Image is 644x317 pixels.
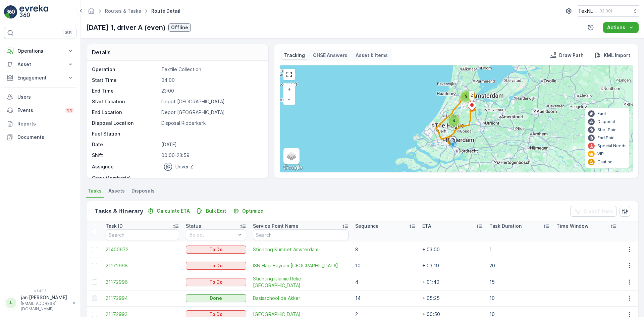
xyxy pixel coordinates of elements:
[313,52,347,59] p: QHSE Answers
[66,108,72,113] p: 44
[284,69,294,80] a: View Fullscreen
[4,44,76,58] button: Operations
[287,96,291,102] span: −
[452,118,455,123] span: 4
[92,66,159,73] p: Operation
[175,163,193,170] p: Driver Z
[486,242,553,258] td: 1
[161,130,261,137] p: -
[486,274,553,290] td: 15
[186,262,246,270] button: To Do
[92,77,159,84] p: Start Time
[584,208,613,215] p: Clear Filters
[92,120,159,126] p: Disposal Location
[209,279,223,285] p: To Do
[210,295,222,302] p: Done
[17,61,63,68] p: Asset
[209,262,223,269] p: To Do
[253,262,348,269] span: ISN Haci Bayram [GEOGRAPHIC_DATA]
[465,94,468,99] span: 9
[88,188,102,194] span: Tasks
[17,74,63,81] p: Engagement
[92,141,159,148] p: Date
[597,135,616,141] p: End Point
[88,10,95,15] a: Homepage
[284,52,305,59] p: Tracking
[95,207,143,216] p: Tasks & Itinerary
[21,294,69,301] p: jan.[PERSON_NAME]
[419,242,486,258] td: + 03:00
[4,130,76,144] a: Documents
[447,114,461,127] div: 4
[190,231,236,238] p: Select
[597,159,612,165] p: Caution
[253,246,348,253] a: Stichting Kumbet Amsterdam
[352,258,419,274] td: 10
[547,51,586,59] button: Draw Path
[106,279,179,285] a: 21172996
[559,52,584,59] p: Draw Path
[108,188,125,194] span: Assets
[92,263,97,268] div: Toggle Row Selected
[4,294,76,312] button: JJjan.[PERSON_NAME][EMAIL_ADDRESS][DOMAIN_NAME]
[186,278,246,286] button: To Do
[570,206,617,217] button: Clear Filters
[21,301,69,312] p: [EMAIL_ADDRESS][DOMAIN_NAME]
[253,229,348,240] input: Search
[145,207,193,215] button: Calculate ETA
[282,163,304,172] img: Google
[19,5,48,19] img: logo_light-DOdMpM7g.png
[597,127,618,133] p: Start Point
[352,274,419,290] td: 4
[288,86,291,92] span: +
[161,109,261,116] p: Depot [GEOGRAPHIC_DATA]
[186,223,201,229] p: Status
[597,111,606,116] p: Fuel
[419,274,486,290] td: + 01:40
[17,48,63,54] p: Operations
[460,90,473,103] div: 9
[4,90,76,104] a: Users
[230,207,266,215] button: Optimize
[253,262,348,269] a: ISN Haci Bayram Amsterdam
[419,290,486,306] td: + 05:25
[578,5,639,17] button: TexNL(+02:00)
[106,295,179,302] span: 21172994
[282,163,304,172] a: Open this area in Google Maps (opens a new window)
[92,88,159,94] p: End Time
[284,149,299,163] a: Layers
[106,223,123,229] p: Task ID
[106,229,179,240] input: Search
[92,98,159,105] p: Start Location
[4,5,17,19] img: logo
[597,143,627,149] p: Special Needs
[284,84,294,94] a: Zoom In
[161,141,261,148] p: [DATE]
[186,246,246,254] button: To Do
[578,8,593,14] p: TexNL
[161,88,261,94] p: 23:00
[597,151,604,157] p: VIP
[356,52,388,59] p: Asset & Items
[92,175,159,181] p: Crew Member(s)
[556,223,589,229] p: Time Window
[209,246,223,253] p: To Do
[4,117,76,130] a: Reports
[592,51,633,59] button: KML Import
[106,246,179,253] span: 21400672
[17,94,74,100] p: Users
[419,258,486,274] td: + 03:19
[253,295,348,302] a: Basisschool de Akker
[106,262,179,269] a: 21172998
[161,77,261,84] p: 04:00
[161,98,261,105] p: Depot [GEOGRAPHIC_DATA]
[486,258,553,274] td: 20
[603,22,639,33] button: Actions
[489,223,522,229] p: Task Duration
[17,134,74,141] p: Documents
[92,247,97,252] div: Toggle Row Selected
